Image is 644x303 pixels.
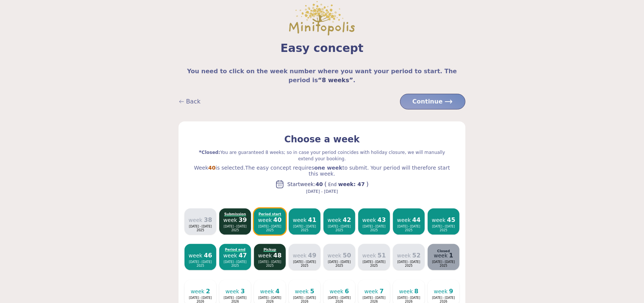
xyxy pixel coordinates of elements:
font: Closed [437,249,450,253]
font: [DATE] [375,225,386,228]
font: 2025 [266,264,273,268]
font: [DATE] [189,225,199,228]
font: [DATE] [271,225,281,228]
font: 2025 [301,264,308,268]
font: week [226,288,239,294]
font: [DATE] [293,225,303,228]
font: - [443,296,444,300]
font: [DATE] [271,296,281,300]
font: 40 [273,216,282,223]
font: week [328,253,341,259]
font: [DATE] [445,296,455,300]
font: week [365,288,378,294]
font: [DATE] [363,296,373,300]
font: ( [324,180,326,188]
font: is selected. [216,165,245,171]
font: - [339,260,340,264]
font: 2025 [405,229,412,232]
font: week [362,253,376,259]
font: - [304,260,305,264]
font: week [293,217,307,223]
font: week [328,217,341,223]
font: week [258,217,272,223]
font: [DATE] [445,225,455,228]
font: 44 [412,216,421,223]
font: week [189,253,202,259]
font: - [304,296,305,300]
font: End [328,182,337,187]
font: - [269,225,270,228]
font: week [189,217,202,223]
font: [DATE] [189,260,199,264]
font: one week [314,165,342,171]
font: [DATE] [293,260,303,264]
font: [DATE] [258,225,269,228]
font: 6 [345,288,349,295]
font: - [235,260,236,264]
font: Continue [412,98,443,105]
font: week [330,288,344,294]
font: week [434,253,448,259]
font: [DATE] [293,296,303,300]
font: [DATE] [271,260,281,264]
font: [DATE] [410,225,420,228]
font: - [200,260,201,264]
font: 2025 [301,229,308,232]
font: 2025 [231,229,239,232]
font: Easy concept [281,41,363,55]
font: [DATE] [432,260,442,264]
font: - [304,225,305,228]
font: [DATE] [236,225,247,228]
font: 7 [380,288,384,295]
font: [DATE] [410,296,420,300]
font: 2025 [405,264,412,268]
font: 52 [412,252,421,259]
font: - [339,296,340,300]
font: 38 [204,216,212,223]
font: The easy concept requires [245,165,314,171]
font: [DATE] [432,225,442,228]
font: 46 [204,252,212,259]
font: 50 [343,252,351,259]
font: 9 [449,288,453,295]
font: 2025 [266,229,273,232]
font: week [397,217,411,223]
font: week [434,288,448,294]
font: 2025 [370,264,378,268]
font: [DATE] [432,296,442,300]
font: 2025 [196,229,204,232]
font: [DATE] [328,260,338,264]
font: 2025 [440,229,447,232]
font: [DATE] [258,260,269,264]
font: 47 [239,252,247,259]
font: Period start [258,212,281,216]
font: - [443,225,444,228]
font: [DATE] [397,225,408,228]
font: [DATE] [341,296,351,300]
font: [DATE] [375,296,386,300]
font: [DATE] [397,260,408,264]
font: week [260,288,274,294]
font: 2025 [335,229,343,232]
font: 2025 [196,264,204,268]
font: week [432,217,446,223]
font: [DATE] [410,260,420,264]
font: 40 [316,181,323,187]
font: You need to click on the week number where you want your period to start. The period is [187,68,457,84]
font: Period end [225,248,245,251]
font: [DATE] - [DATE] [306,189,338,194]
font: [DATE] [224,296,234,300]
font: [DATE] [202,296,212,300]
font: - [269,260,270,264]
font: Back [186,98,201,105]
font: - [339,225,340,228]
font: week [295,288,309,294]
font: Closed: [202,150,220,155]
font: 8 [414,288,418,295]
font: to submit. Your period will therefore start this week. [309,165,450,177]
font: 39 [239,216,247,223]
font: 3 [241,288,245,295]
font: - [374,260,375,264]
font: week [293,253,307,259]
font: - [200,296,201,300]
